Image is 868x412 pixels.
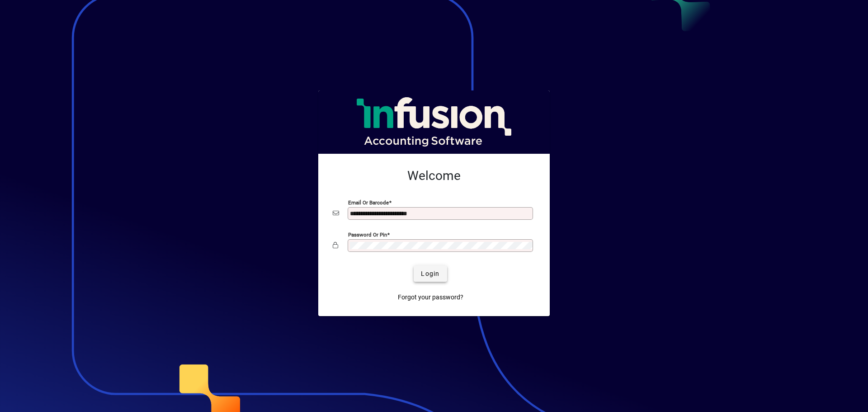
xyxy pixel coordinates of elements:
[414,265,447,282] button: Login
[348,232,387,238] mat-label: Password or Pin
[398,293,463,302] span: Forgot your password?
[348,199,389,206] mat-label: Email or Barcode
[421,269,439,279] span: Login
[333,168,535,184] h2: Welcome
[394,289,467,305] a: Forgot your password?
